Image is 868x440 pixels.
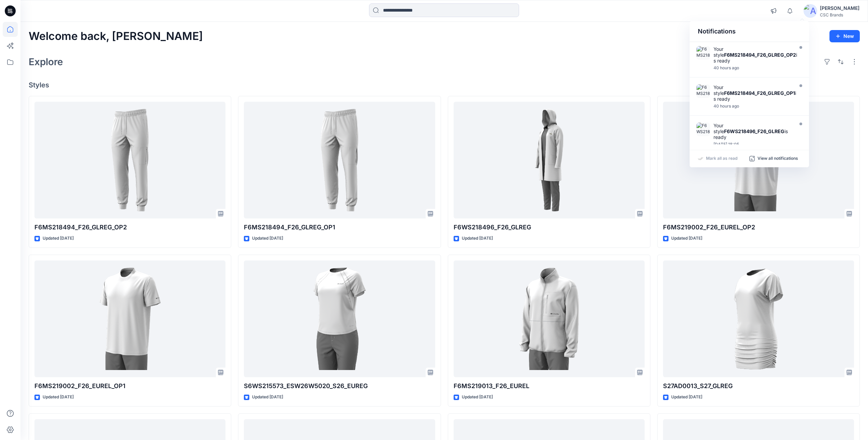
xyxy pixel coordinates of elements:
div: Saturday, September 13, 2025 17:57 [713,66,798,70]
p: Updated [DATE] [671,235,702,242]
h2: Welcome back, [PERSON_NAME] [29,30,203,43]
div: Your style is ready [713,84,798,102]
p: F6MS219002_F26_EUREL_OP1 [34,381,225,391]
a: F6MS218494_F26_GLREG_OP2 [34,102,225,219]
img: F6WS218496_F26_GLREG_VP1 [696,123,710,136]
p: Updated [DATE] [252,235,283,242]
strong: F6MS218494_F26_GLREG_OP1 [724,90,795,96]
p: S27AD0013_S27_GLREG [663,381,854,391]
h4: Styles [29,81,860,89]
strong: F6WS218496_F26_GLREG [724,128,784,134]
p: Mark all as read [706,156,737,162]
a: S6WS215573_ESW26W5020_S26_EUREG [244,260,435,378]
p: F6MS218494_F26_GLREG_OP1 [244,223,435,232]
a: F6WS218496_F26_GLREG [454,102,645,219]
img: avatar [804,4,817,18]
img: F6MS218494_F26_GLREG_OP1_VP1 [696,84,710,98]
p: View all notifications [757,156,798,162]
div: Your style is ready [713,123,792,140]
div: [PERSON_NAME] [820,4,859,12]
a: F6MS219002_F26_EUREL_OP1 [34,260,225,378]
p: Updated [DATE] [462,394,493,401]
h2: Explore [29,56,63,67]
div: Your style is ready [713,46,798,63]
p: F6MS218494_F26_GLREG_OP2 [34,223,225,232]
div: Thursday, September 11, 2025 18:05 [713,142,792,147]
p: Updated [DATE] [462,235,493,242]
div: Notifications [690,21,809,42]
p: F6MS219002_F26_EUREL_OP2 [663,223,854,232]
p: Updated [DATE] [43,235,74,242]
p: Updated [DATE] [252,394,283,401]
a: F6MS218494_F26_GLREG_OP1 [244,102,435,219]
strong: F6MS218494_F26_GLREG_OP2 [724,52,796,58]
a: F6MS219013_F26_EUREL [454,260,645,378]
div: CSC Brands [820,12,859,17]
a: F6MS219002_F26_EUREL_OP2 [663,102,854,219]
p: F6MS219013_F26_EUREL [454,381,645,391]
p: S6WS215573_ESW26W5020_S26_EUREG [244,381,435,391]
button: New [829,30,860,42]
a: S27AD0013_S27_GLREG [663,260,854,378]
p: F6WS218496_F26_GLREG [454,223,645,232]
img: F6MS218494_F26_GLREG_OP2_VP1 [696,46,710,60]
div: Saturday, September 13, 2025 17:53 [713,104,798,109]
p: Updated [DATE] [671,394,702,401]
p: Updated [DATE] [43,394,74,401]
